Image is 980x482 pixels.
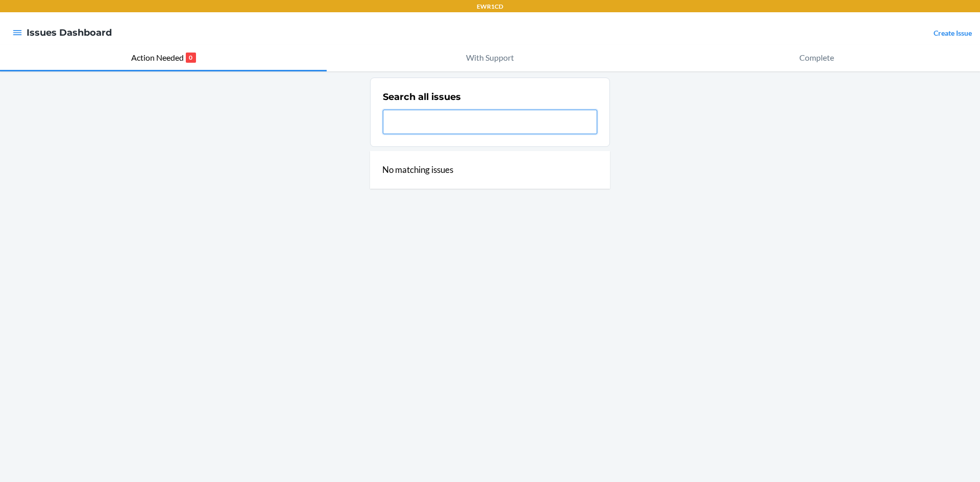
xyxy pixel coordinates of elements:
button: With Support [327,45,653,71]
a: Create Issue [934,29,972,37]
p: With Support [466,52,514,64]
p: Action Needed [131,52,184,64]
button: Complete [653,45,980,71]
h4: Issues Dashboard [27,26,112,39]
h2: Search all issues [383,90,461,104]
div: No matching issues [370,151,610,189]
p: EWR1CD [477,2,503,11]
p: 0 [186,53,196,63]
p: Complete [799,52,834,64]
